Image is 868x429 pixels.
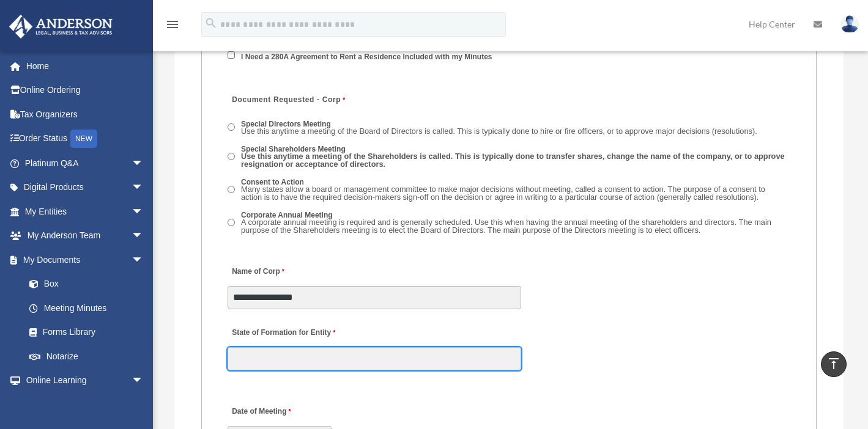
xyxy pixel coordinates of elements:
[9,127,162,152] a: Order StatusNEW
[241,127,757,136] span: Use this anytime a meeting of the Board of Directors is called. This is typically done to hire or...
[228,404,344,420] label: Date of Meeting
[9,248,162,272] a: My Documentsarrow_drop_down
[70,130,97,148] div: NEW
[6,15,116,38] img: Anderson Advisors Platinum Portal
[132,199,156,224] span: arrow_drop_down
[132,175,156,200] span: arrow_drop_down
[228,324,338,341] label: State of Formation for Entity
[17,296,156,320] a: Meeting Minutes
[241,185,765,202] span: Many states allow a board or management committee to make major decisions without meeting, called...
[17,320,162,345] a: Forms Library
[9,175,162,200] a: Digital Productsarrow_drop_down
[9,102,162,127] a: Tax Organizers
[204,16,218,30] i: search
[9,54,162,78] a: Home
[241,218,771,235] span: A corporate annual meeting is required and is generally scheduled. Use this when having the annua...
[9,199,162,224] a: My Entitiesarrow_drop_down
[9,78,162,103] a: Online Ordering
[228,263,287,280] label: Name of Corp
[165,21,180,32] a: menu
[9,224,162,248] a: My Anderson Teamarrow_drop_down
[132,248,156,273] span: arrow_drop_down
[237,52,497,63] label: I Need a 280A Agreement to Rent a Residence Included with my Minutes
[821,351,847,377] a: vertical_align_top
[165,17,180,32] i: menu
[132,224,156,249] span: arrow_drop_down
[237,144,790,171] label: Special Shareholders Meeting
[132,369,156,394] span: arrow_drop_down
[132,151,156,176] span: arrow_drop_down
[17,272,162,296] a: Box
[237,210,790,237] label: Corporate Annual Meeting
[840,15,859,33] img: User Pic
[9,151,162,175] a: Platinum Q&Aarrow_drop_down
[9,369,162,393] a: Online Learningarrow_drop_down
[237,177,790,204] label: Consent to Action
[237,119,762,138] label: Special Directors Meeting
[232,95,341,104] span: Document Requested - Corp
[826,356,841,371] i: vertical_align_top
[17,344,162,369] a: Notarize
[241,152,785,169] span: Use this anytime a meeting of the Shareholders is called. This is typically done to transfer shar...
